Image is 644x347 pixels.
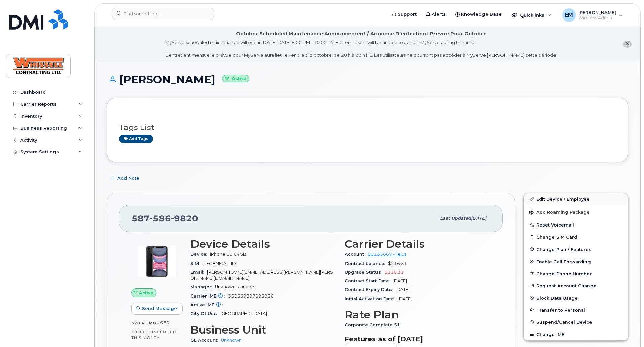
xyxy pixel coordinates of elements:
[215,284,256,289] span: Unknown Manager
[107,74,628,85] h1: [PERSON_NAME]
[395,287,410,292] span: [DATE]
[165,39,557,58] div: MyServe scheduled maintenance will occur [DATE][DATE] 8:00 PM - 10:00 PM Eastern. Users will be u...
[132,213,198,223] span: 587
[345,322,404,327] span: Corporate Complete 51
[345,309,491,321] h3: Rate Plan
[107,172,145,184] button: Add Note
[524,193,628,205] a: Edit Device / Employee
[137,241,177,282] img: image20231002-4137094-9apcgt.jpeg
[190,252,210,257] span: Device
[150,213,171,223] span: 586
[536,320,592,325] span: Suspend/Cancel Device
[119,123,616,132] h3: Tags List
[190,270,333,281] span: [PERSON_NAME][EMAIL_ADDRESS][PERSON_NAME][PERSON_NAME][DOMAIN_NAME]
[345,335,491,343] h3: Features as of [DATE]
[345,296,398,301] span: Initial Activation Date
[119,135,153,143] a: Add tags
[345,270,385,275] span: Upgrade Status
[131,329,152,334] span: 10.00 GB
[345,287,395,292] span: Contract Expiry Date
[190,293,228,299] span: Carrier IMEI
[524,268,628,280] button: Change Phone Number
[524,231,628,243] button: Change SIM Card
[171,213,198,223] span: 9820
[221,338,242,343] a: Unknown
[393,278,407,283] span: [DATE]
[236,30,487,37] div: October Scheduled Maintenance Announcement / Annonce D'entretient Prévue Pour Octobre
[345,238,491,250] h3: Carrier Details
[190,302,226,307] span: Active IMEI
[156,320,170,325] span: used
[345,261,388,266] span: Contract balance
[524,280,628,292] button: Request Account Change
[190,270,207,275] span: Email
[190,284,215,289] span: Manager
[536,259,591,264] span: Enable Call Forwarding
[142,305,177,312] span: Send Message
[222,75,249,83] small: Active
[524,255,628,268] button: Enable Call Forwarding
[220,311,267,316] span: [GEOGRAPHIC_DATA]
[203,261,237,266] span: [TECHNICAL_ID]
[524,219,628,231] button: Reset Voicemail
[345,278,393,283] span: Contract Start Date
[524,328,628,340] button: Change IMEI
[536,247,592,252] span: Change Plan / Features
[190,338,221,343] span: GL Account
[131,303,183,315] button: Send Message
[117,175,139,181] span: Add Note
[623,41,632,48] button: close notification
[524,205,628,219] button: Add Roaming Package
[440,216,471,221] span: Last updated
[529,210,590,216] span: Add Roaming Package
[131,329,177,340] span: included this month
[471,216,486,221] span: [DATE]
[388,261,407,266] span: $216.31
[524,292,628,304] button: Block Data Usage
[210,252,246,257] span: iPhone 11 64GB
[368,252,406,257] a: 00133667 - Telus
[345,252,368,257] span: Account
[524,316,628,328] button: Suspend/Cancel Device
[524,243,628,255] button: Change Plan / Features
[131,321,156,325] span: 378.41 MB
[190,324,336,336] h3: Business Unit
[398,296,412,301] span: [DATE]
[226,302,230,307] span: —
[139,290,153,296] span: Active
[385,270,404,275] span: $116.31
[190,311,220,316] span: City Of Use
[228,293,274,299] span: 350559897895026
[524,304,628,316] button: Transfer to Personal
[190,238,336,250] h3: Device Details
[190,261,203,266] span: SIM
